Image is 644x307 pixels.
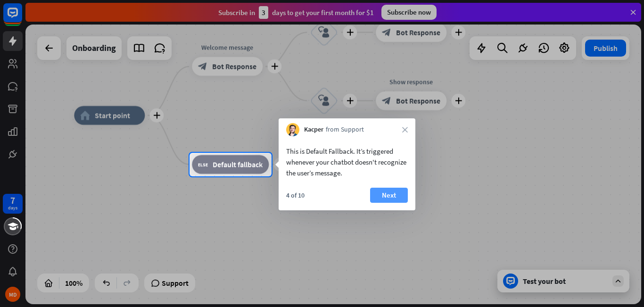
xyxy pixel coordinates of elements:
button: Next [370,188,408,203]
div: 4 of 10 [286,191,305,199]
span: Default fallback [213,160,263,169]
i: block_fallback [198,160,208,169]
div: This is Default Fallback. It’s triggered whenever your chatbot doesn't recognize the user’s message. [286,146,408,178]
span: Kacper [304,125,323,134]
span: from Support [326,125,364,134]
button: Open LiveChat chat widget [8,4,36,32]
i: close [402,127,408,133]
